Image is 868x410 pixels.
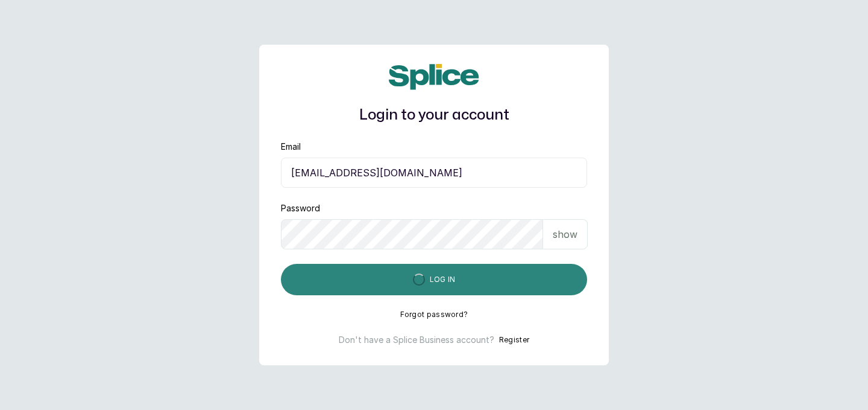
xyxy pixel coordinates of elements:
[281,158,587,188] input: email@acme.com
[281,264,587,295] button: Log in
[400,310,468,319] button: Forgot password?
[339,334,494,346] p: Don't have a Splice Business account?
[281,104,587,126] h1: Login to your account
[553,227,577,242] p: show
[499,334,529,346] button: Register
[281,202,320,214] label: Password
[281,141,301,153] label: Email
